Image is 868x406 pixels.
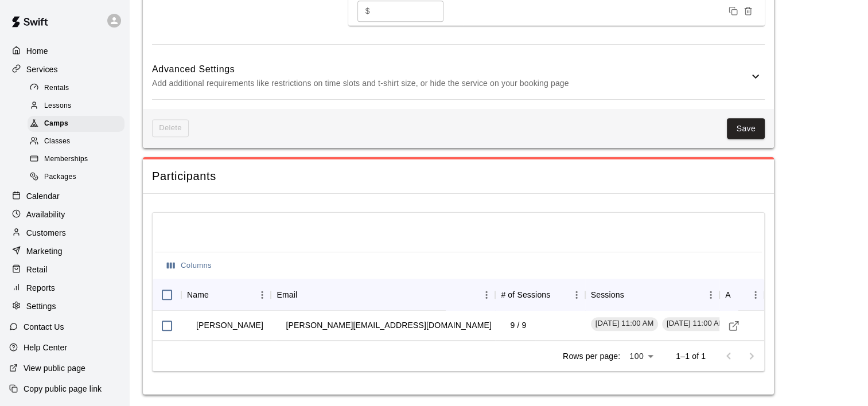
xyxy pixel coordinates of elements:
span: Participants [152,169,765,184]
button: Menu [702,286,719,303]
a: Services [9,61,120,78]
a: Visit customer profile [725,317,742,334]
button: Duplicate price [726,3,741,18]
a: Customers [9,224,120,241]
div: Sessions [585,279,720,311]
button: Remove price [741,3,756,18]
td: 9 / 9 [501,310,535,341]
p: View public page [24,362,85,374]
p: Rows per page: [563,350,620,362]
button: Menu [747,286,764,303]
span: [DATE] 11:00 AM [591,318,659,329]
div: Email [277,279,297,311]
a: Camps [28,115,129,133]
div: Packages [28,169,124,185]
p: Add additional requirements like restrictions on time slots and t-shirt size, or hide the service... [152,76,749,91]
a: Classes [28,133,129,151]
p: Home [26,45,48,57]
div: Memberships [28,151,124,167]
span: Packages [44,171,76,183]
div: Advanced SettingsAdd additional requirements like restrictions on time slots and t-shirt size, or... [152,54,765,99]
a: Settings [9,298,120,315]
button: Menu [478,286,495,303]
a: Packages [28,169,129,186]
span: Memberships [44,154,88,165]
div: Camps [28,116,124,132]
div: Name [187,279,209,311]
a: Rentals [28,79,129,97]
button: Sort [624,287,640,303]
div: # of Sessions [495,279,585,311]
button: Sort [297,287,313,303]
span: Camps [44,118,68,130]
a: Marketing [9,243,120,260]
div: # of Sessions [501,279,550,311]
a: Calendar [9,188,120,205]
a: Memberships [28,151,129,169]
div: Actions [725,279,731,311]
div: Sessions [591,279,624,311]
p: Help Center [24,342,67,353]
span: Lessons [44,100,72,112]
p: 1–1 of 1 [676,350,706,362]
p: Contact Us [24,321,64,333]
div: 100 [625,348,657,365]
p: Availability [26,209,65,220]
div: Actions [719,279,764,311]
span: You don't have the permission to delete this service [152,119,189,137]
div: Name [181,279,271,311]
a: Availability [9,206,120,223]
button: Sort [731,287,747,303]
span: Rentals [44,83,69,94]
p: Customers [26,227,66,239]
p: Calendar [26,190,60,202]
p: Settings [26,300,56,312]
div: Lessons [28,98,124,114]
a: Home [9,42,120,60]
p: $ [365,5,370,17]
a: Reports [9,279,120,296]
button: Sort [209,287,225,303]
button: Sort [550,287,566,303]
a: Retail [9,261,120,278]
p: Retail [26,264,48,275]
div: Classes [28,134,124,150]
p: Reports [26,282,55,294]
button: Menu [254,286,271,303]
div: Email [271,279,495,311]
h6: Advanced Settings [152,62,749,77]
button: Save [727,118,765,139]
span: [DATE] 11:00 AM [662,318,730,329]
button: Select columns [164,257,215,275]
p: Marketing [26,245,63,257]
a: Lessons [28,97,129,115]
td: [PERSON_NAME] [187,310,273,341]
p: Copy public page link [24,383,102,395]
p: Services [26,64,58,75]
button: Menu [568,286,585,303]
div: Rentals [28,80,124,96]
span: Classes [44,136,70,147]
td: [PERSON_NAME][EMAIL_ADDRESS][DOMAIN_NAME] [277,310,501,341]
